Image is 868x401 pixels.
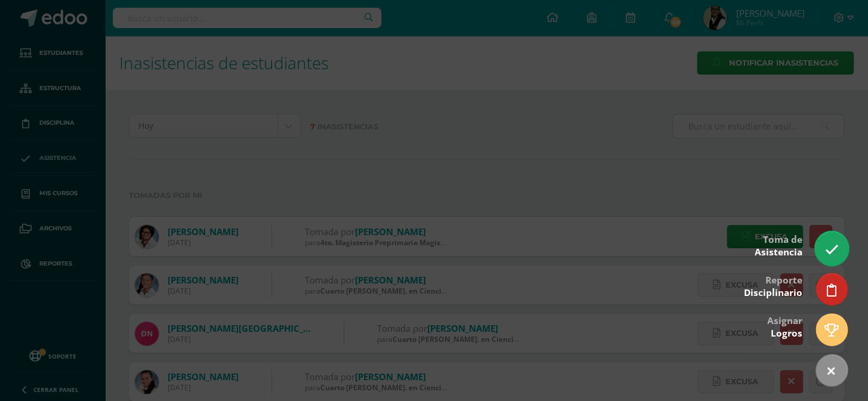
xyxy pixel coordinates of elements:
span: Logros [771,327,802,340]
div: Asignar [767,307,802,346]
div: Toma de [755,226,802,264]
span: Asistencia [755,246,802,258]
span: Disciplinario [744,286,802,299]
div: Reporte [744,266,802,305]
